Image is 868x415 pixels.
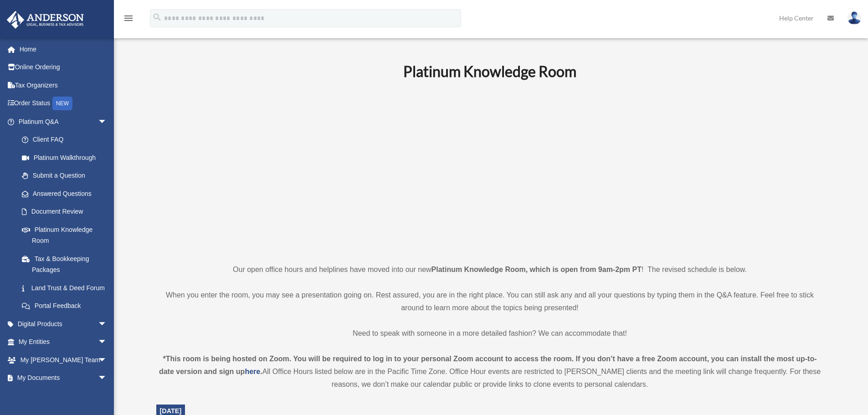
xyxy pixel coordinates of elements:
strong: *This room is being hosted on Zoom. You will be required to log in to your personal Zoom account ... [159,355,817,375]
a: Portal Feedback [13,297,121,315]
b: Platinum Knowledge Room [403,62,576,80]
p: Need to speak with someone in a more detailed fashion? We can accommodate that! [156,327,824,340]
a: Digital Productsarrow_drop_down [6,315,121,333]
i: menu [123,13,134,24]
p: When you enter the room, you may see a presentation going on. Rest assured, you are in the right ... [156,289,824,314]
strong: . [260,368,262,375]
strong: Platinum Knowledge Room, which is open from 9am-2pm PT [431,266,642,273]
span: [DATE] [160,407,182,415]
a: My [PERSON_NAME] Teamarrow_drop_down [6,351,121,369]
a: menu [123,16,134,24]
a: Client FAQ [13,131,121,149]
a: Document Review [13,203,121,221]
a: My Documentsarrow_drop_down [6,369,121,387]
span: arrow_drop_down [98,351,116,369]
span: arrow_drop_down [98,113,116,131]
span: arrow_drop_down [98,333,116,352]
img: User Pic [847,11,861,25]
a: Tax Organizers [6,76,121,94]
a: My Entitiesarrow_drop_down [6,333,121,351]
a: Land Trust & Deed Forum [13,279,121,297]
a: Order StatusNEW [6,94,121,113]
iframe: 231110_Toby_KnowledgeRoom [353,92,627,246]
span: arrow_drop_down [98,369,116,388]
a: Tax & Bookkeeping Packages [13,250,121,279]
a: Platinum Q&Aarrow_drop_down [6,113,121,131]
a: Platinum Knowledge Room [13,220,116,250]
img: Anderson Advisors Platinum Portal [4,11,87,29]
i: search [152,12,162,22]
p: Our open office hours and helplines have moved into our new ! The revised schedule is below. [156,263,824,276]
a: Submit a Question [13,167,121,185]
a: Platinum Walkthrough [13,149,121,167]
span: arrow_drop_down [98,315,116,333]
a: Answered Questions [13,184,121,203]
a: Home [6,40,121,58]
div: NEW [52,97,72,110]
div: All Office Hours listed below are in the Pacific Time Zone. Office Hour events are restricted to ... [156,353,824,391]
a: Online Ordering [6,58,121,77]
a: here [245,368,260,375]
